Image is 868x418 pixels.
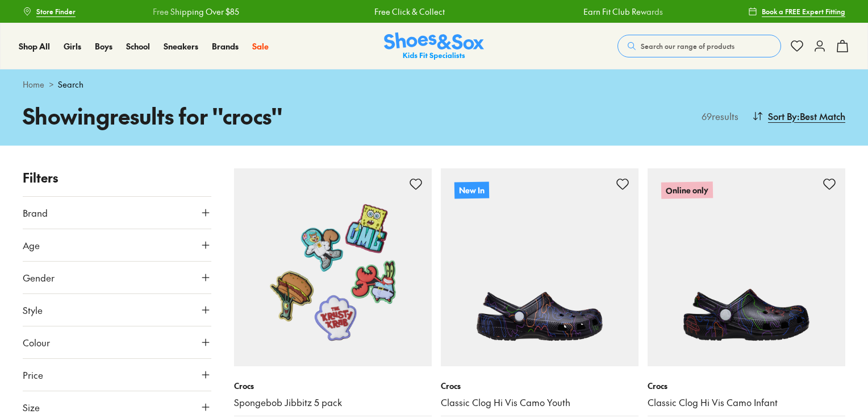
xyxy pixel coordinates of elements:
span: Sneakers [164,40,198,52]
button: Gender [23,262,211,293]
button: Search our range of products [617,35,781,57]
img: SNS_Logo_Responsive.svg [384,32,484,60]
a: Boys [95,40,112,52]
span: Shop All [19,40,50,52]
span: Style [23,303,43,317]
a: Spongebob Jibbitz 5 pack [234,396,432,409]
button: Price [23,359,211,391]
span: Store Finder [36,6,76,16]
span: Book a FREE Expert Fitting [762,6,845,16]
p: Crocs [234,380,432,392]
a: Home [23,78,44,90]
span: Sale [252,40,269,52]
span: Colour [23,336,50,349]
a: Shoes & Sox [384,32,484,60]
span: Sort By [768,109,797,123]
a: Sneakers [164,40,198,52]
p: Filters [23,168,211,187]
div: > [23,78,845,90]
a: Classic Clog Hi Vis Camo Youth [441,396,639,409]
a: Free Click & Collect [374,6,445,18]
a: New In [441,168,639,366]
span: Size [23,400,40,414]
span: Brands [212,40,239,52]
span: Gender [23,271,55,284]
button: Colour [23,326,211,358]
a: Sale [252,40,269,52]
button: Sort By:Best Match [752,104,845,129]
a: Free Shipping Over $85 [153,6,239,18]
p: 69 results [697,109,738,123]
span: Brand [23,206,48,220]
span: Boys [95,40,112,52]
p: New In [454,181,489,198]
span: Age [23,238,40,252]
span: Girls [64,40,81,52]
span: Search [58,78,84,90]
p: Online only [661,181,713,199]
h1: Showing results for " crocs " [23,100,434,132]
span: Search our range of products [641,41,735,51]
a: School [126,40,150,52]
button: Brand [23,197,211,229]
a: Online only [648,168,845,366]
a: Store Finder [23,1,76,22]
button: Style [23,294,211,326]
button: Age [23,229,211,261]
span: Price [23,368,43,382]
span: : Best Match [797,109,845,123]
p: Crocs [648,380,845,392]
p: Crocs [441,380,639,392]
a: Shop All [19,40,50,52]
a: Book a FREE Expert Fitting [748,1,845,22]
a: Earn Fit Club Rewards [583,6,663,18]
span: School [126,40,150,52]
a: Classic Clog Hi Vis Camo Infant [648,396,845,409]
a: Brands [212,40,239,52]
a: Girls [64,40,81,52]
